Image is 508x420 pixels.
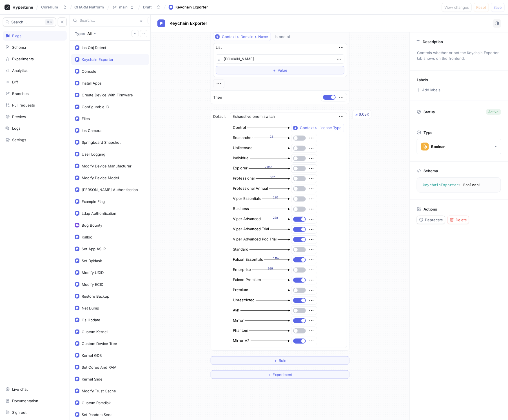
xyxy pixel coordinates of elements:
button: Corellium [39,3,69,12]
button: Reset [474,3,489,12]
button: Draft [141,3,163,12]
a: Documentation [3,396,67,406]
div: Mirror V2 [233,338,249,344]
p: Type: [75,31,85,36]
div: Unlicensed [233,145,253,151]
div: 1.19K [264,256,289,260]
div: Analytics [12,68,28,73]
span: Deprecate [425,218,443,222]
div: Professional Annual [233,186,268,191]
div: Active [489,109,499,114]
div: List [216,45,222,50]
p: Controls whether or not the Keychain Exporter tab shows on the frontend. [415,48,503,63]
span: Save [494,6,502,9]
span: Search... [11,20,27,24]
div: Business [233,206,249,212]
p: Type [424,130,433,135]
p: Description [423,39,443,44]
div: Os Update [82,318,100,322]
button: Add labels... [415,86,445,94]
div: Premium [233,287,248,293]
span: Delete [456,218,467,222]
div: Sign out [12,410,26,415]
div: Modify Trust Cache [82,389,116,393]
button: Type: All [73,28,98,38]
div: Avh [233,308,239,313]
button: Save [491,3,505,12]
div: Researcher [233,135,253,141]
div: Boolean [431,144,445,149]
div: Mirror [233,318,244,323]
div: Explorer [233,165,248,171]
span: Experiment [273,373,292,376]
p: Schema [424,169,438,173]
div: Pull requests [12,103,35,107]
div: Kalloc [82,235,92,239]
div: Unrestricted [233,297,255,303]
div: Control [233,125,246,131]
div: Branches [12,91,29,96]
div: Kernel Slide [82,377,103,381]
button: Search...K [3,17,56,26]
p: Status [424,108,435,116]
div: Create Device With Firmware [82,93,133,97]
div: Configurable IO [82,105,109,109]
button: Delete [447,216,469,224]
div: Corellium [41,5,58,10]
div: Phantom [233,328,248,333]
div: 22 [254,134,289,139]
div: K [45,19,54,25]
span: Reset [476,6,486,9]
button: ＋Experiment [211,370,349,379]
button: Deprecate [417,216,445,224]
div: Settings [12,138,26,142]
div: Standard [233,247,248,252]
span: CHARM Platform [74,5,104,9]
div: Viper Advanced Poc Trial [233,236,277,242]
div: 507 [256,175,289,179]
div: Set Random Seed [82,412,113,417]
div: Net Dump [82,306,99,310]
button: Expand all [132,30,139,37]
div: Ios Obj Detect [82,45,106,50]
div: Schema [12,45,26,50]
span: Keychain Exporter [170,21,207,26]
textarea: keychainExporter: Boolean! [419,180,498,190]
div: Set Dyldaslr [82,258,102,263]
p: Then [213,95,222,100]
button: Boolean [417,139,501,154]
div: Diff [12,80,18,84]
div: [PERSON_NAME] Authentication [82,187,138,192]
div: Enterprise [233,267,251,273]
div: Viper Advanced [233,216,261,222]
div: Modify ECID [82,282,103,287]
button: is one of [273,32,299,41]
div: Files [82,116,90,121]
div: Keychain Exporter [82,57,113,62]
div: Ios Camera [82,128,101,133]
p: Labels [417,78,428,82]
div: Set Cores And RAM [82,365,117,370]
div: Example Flag [82,199,105,204]
div: Documentation [12,399,38,403]
div: Modify UDID [82,270,104,275]
div: Live chat [12,387,28,392]
div: Custom Kernel [82,330,108,334]
div: Professional [233,176,255,181]
div: Bug Bounty [82,223,102,227]
div: Console [82,69,96,74]
div: Exhaustive enum switch [233,114,275,120]
div: Keychain Exporter [175,5,208,10]
div: Springboard Snapshot [82,140,121,145]
div: All [87,31,92,36]
span: ＋ [268,373,271,376]
div: 238 [262,216,289,220]
span: ＋ [274,359,277,362]
button: main [110,3,137,12]
button: Collapse all [140,30,147,37]
div: Modify Device Manufacturer [82,164,132,168]
div: User Logging [82,152,105,156]
div: Context > License Type [300,125,342,130]
input: Search... [80,18,137,23]
p: Actions [424,207,437,211]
